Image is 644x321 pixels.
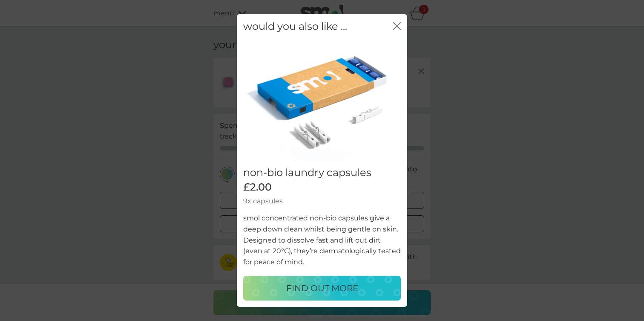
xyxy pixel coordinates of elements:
p: FIND OUT MORE [286,281,358,295]
span: £2.00 [243,181,272,194]
p: smol concentrated non-bio capsules give a deep down clean whilst being gentle on skin. Designed t... [243,213,401,268]
button: FIND OUT MORE [243,276,401,301]
button: close [393,22,401,31]
h2: non-bio laundry capsules [243,167,401,179]
h2: would you also like ... [243,20,347,33]
p: 9x capsules [243,196,401,207]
